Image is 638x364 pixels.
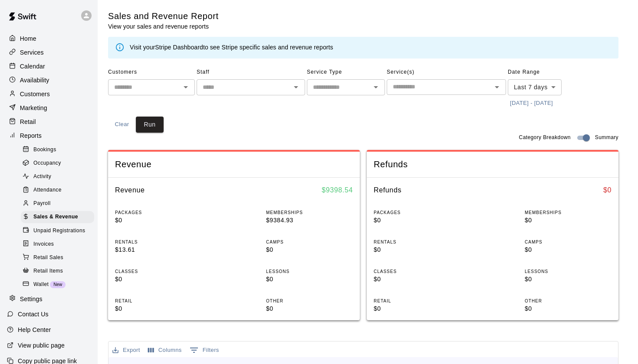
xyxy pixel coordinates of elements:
[508,65,584,79] span: Date Range
[115,239,202,245] p: RENTALS
[374,159,612,170] span: Refunds
[136,117,164,133] button: Run
[21,197,98,211] a: Payroll
[508,97,555,110] button: [DATE] - [DATE]
[374,298,460,304] p: RETAIL
[115,245,202,254] p: $13.61
[187,343,221,357] button: Show filters
[387,65,506,79] span: Service(s)
[33,172,51,181] span: Activity
[595,133,618,142] span: Summary
[21,238,94,250] div: Invoices
[374,268,460,275] p: CLASSES
[21,278,98,291] a: WalletNew
[266,298,353,304] p: OTHER
[33,159,61,168] span: Occupancy
[20,131,42,140] p: Reports
[21,264,98,278] a: Retail Items
[115,268,202,275] p: CLASSES
[519,133,571,142] span: Category Breakdown
[21,157,94,169] div: Occupancy
[290,81,302,93] button: Open
[21,170,98,184] a: Activity
[21,251,98,264] a: Retail Sales
[603,185,612,196] h6: $ 0
[525,239,612,245] p: CAMPS
[115,209,202,216] p: PACKAGES
[374,275,460,284] p: $0
[115,298,202,304] p: RETAIL
[20,62,45,71] p: Calendar
[21,265,94,277] div: Retail Items
[115,185,145,196] h6: Revenue
[508,79,562,95] div: Last 7 days
[21,224,98,237] a: Unpaid Registrations
[266,275,353,284] p: $0
[130,43,333,52] div: Visit your to see Stripe specific sales and revenue reports
[33,199,50,208] span: Payroll
[491,81,503,93] button: Open
[7,60,91,73] a: Calendar
[20,104,47,112] p: Marketing
[21,184,98,197] a: Attendance
[108,22,219,31] p: View your sales and revenue reports
[33,240,54,249] span: Invoices
[21,225,94,237] div: Unpaid Registrations
[266,245,353,254] p: $0
[180,81,192,93] button: Open
[115,275,202,284] p: $0
[33,267,63,276] span: Retail Items
[197,65,305,79] span: Staff
[33,280,49,289] span: Wallet
[155,44,203,51] a: Stripe Dashboard
[20,90,50,98] p: Customers
[525,245,612,254] p: $0
[7,74,91,87] a: Availability
[374,185,401,196] h6: Refunds
[20,34,36,43] p: Home
[525,275,612,284] p: $0
[108,10,219,22] h5: Sales and Revenue Report
[7,101,91,114] a: Marketing
[21,198,94,210] div: Payroll
[7,32,91,45] a: Home
[33,253,63,262] span: Retail Sales
[7,292,91,305] a: Settings
[33,146,56,154] span: Bookings
[374,239,460,245] p: RENTALS
[33,227,85,235] span: Unpaid Registrations
[21,156,98,170] a: Occupancy
[18,341,65,350] p: View public page
[370,81,382,93] button: Open
[115,159,353,170] span: Revenue
[21,144,94,156] div: Bookings
[322,185,353,196] h6: $ 9398.54
[7,115,91,128] a: Retail
[18,310,49,318] p: Contact Us
[266,268,353,275] p: LESSONS
[20,48,44,57] p: Services
[21,143,98,156] a: Bookings
[7,88,91,101] a: Customers
[307,65,385,79] span: Service Type
[20,295,43,303] p: Settings
[115,304,202,313] p: $0
[110,344,142,357] button: Export
[7,46,91,59] a: Services
[50,282,66,287] span: New
[21,252,94,264] div: Retail Sales
[108,117,136,133] button: Clear
[266,239,353,245] p: CAMPS
[20,117,36,126] p: Retail
[525,298,612,304] p: OTHER
[266,209,353,216] p: MEMBERSHIPS
[21,237,98,251] a: Invoices
[7,129,91,142] div: Reports
[21,184,94,196] div: Attendance
[374,245,460,254] p: $0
